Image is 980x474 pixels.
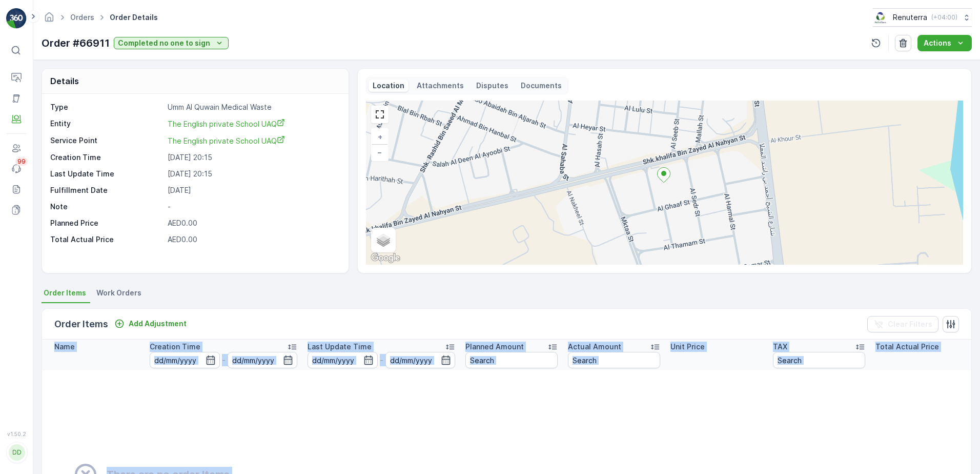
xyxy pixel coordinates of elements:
[380,354,383,366] p: -
[168,235,197,244] span: AED0.00
[110,318,191,330] button: Add Adjustment
[168,152,338,163] p: [DATE] 20:15
[465,352,558,368] input: Search
[168,118,338,129] a: The English private School UAQ
[70,13,94,22] a: Orders
[118,38,210,48] p: Completed no one to sign
[372,229,395,251] a: Layers
[50,118,164,129] p: Entity
[150,342,200,352] p: Creation Time
[385,352,456,368] input: dd/mm/yyyy
[168,219,197,227] span: AED0.00
[50,202,164,212] p: Note
[9,444,25,461] div: DD
[6,8,27,29] img: logo
[917,35,972,51] button: Actions
[50,102,164,112] p: Type
[168,136,285,145] span: The English private School UAQ
[50,135,164,146] p: Service Point
[875,342,939,352] p: Total Actual Price
[670,342,705,352] p: Unit Price
[931,13,957,22] p: ( +04:00 )
[54,317,108,331] p: Order Items
[50,185,164,195] p: Fulfillment Date
[44,288,86,298] span: Order Items
[873,8,972,27] button: Renuterra(+04:00)
[372,129,387,145] a: Zoom In
[228,352,298,368] input: dd/mm/yyyy
[773,352,865,368] input: Search
[17,157,26,166] p: 99
[114,37,229,49] button: Completed no one to sign
[168,185,338,195] p: [DATE]
[6,439,27,466] button: DD
[372,145,387,160] a: Zoom Out
[108,12,160,23] span: Order Details
[369,251,402,265] img: Google
[6,159,27,179] a: 99
[373,81,404,91] p: Location
[42,35,110,51] p: Order #66911
[377,148,382,156] span: −
[129,319,187,329] p: Add Adjustment
[372,107,387,122] a: View Fullscreen
[96,288,141,298] span: Work Orders
[168,169,338,179] p: [DATE] 20:15
[50,169,164,179] p: Last Update Time
[44,15,55,24] a: Homepage
[773,342,787,352] p: TAX
[867,316,938,332] button: Clear Filters
[378,132,382,141] span: +
[476,81,508,91] p: Disputes
[168,102,338,112] p: Umm Al Quwain Medical Waste
[568,352,660,368] input: Search
[50,152,164,163] p: Creation Time
[50,75,79,87] p: Details
[50,234,114,245] p: Total Actual Price
[150,352,220,368] input: dd/mm/yyyy
[222,354,226,366] p: -
[465,342,524,352] p: Planned Amount
[308,352,378,368] input: dd/mm/yyyy
[521,81,562,91] p: Documents
[168,135,338,146] a: The English private School UAQ
[924,38,951,48] p: Actions
[50,218,98,228] p: Planned Price
[168,202,338,212] p: -
[888,319,932,329] p: Clear Filters
[893,12,927,23] p: Renuterra
[308,342,372,352] p: Last Update Time
[54,342,75,352] p: Name
[168,120,285,128] span: The English private School UAQ
[417,81,464,91] p: Attachments
[568,342,621,352] p: Actual Amount
[873,12,889,23] img: Screenshot_2024-07-26_at_13.33.01.png
[6,431,27,437] span: v 1.50.2
[369,251,402,265] a: Open this area in Google Maps (opens a new window)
